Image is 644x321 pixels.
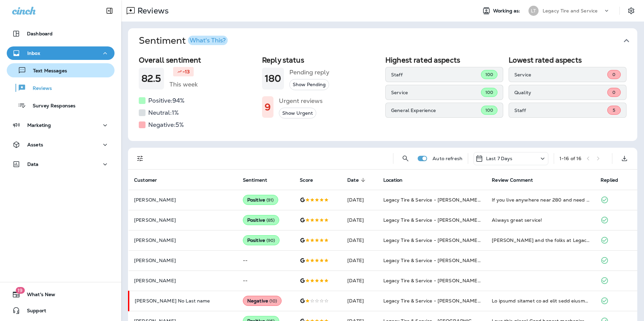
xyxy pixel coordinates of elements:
[383,298,546,304] span: Legacy Tire & Service - [PERSON_NAME] (formerly Chelsea Tire Pros)
[265,73,281,84] h1: 180
[148,95,185,106] h5: Positive: 94 %
[188,36,228,45] button: What's This?
[7,288,115,301] button: 19What's New
[492,217,590,223] div: Always great service!
[493,8,522,14] span: Working as:
[7,98,115,112] button: Survey Responses
[492,177,533,183] span: Review Comment
[612,72,615,77] span: 0
[514,108,607,113] p: Staff
[383,197,546,203] span: Legacy Tire & Service - [PERSON_NAME] (formerly Chelsea Tire Pros)
[383,257,546,263] span: Legacy Tire & Service - [PERSON_NAME] (formerly Chelsea Tire Pros)
[135,298,232,304] p: [PERSON_NAME] No Last name
[399,152,412,165] button: Search Reviews
[134,217,232,223] p: [PERSON_NAME]
[485,90,493,95] span: 100
[27,50,40,56] p: Inbox
[543,8,598,13] p: Legacy Tire and Service
[266,217,275,223] span: ( 85 )
[100,4,119,17] button: Collapse Sidebar
[383,237,546,243] span: Legacy Tire & Service - [PERSON_NAME] (formerly Chelsea Tire Pros)
[279,108,316,119] button: Show Urgent
[139,35,228,46] h1: Sentiment
[514,90,607,95] p: Quality
[133,28,643,53] button: SentimentWhat's This?
[492,197,590,203] div: If you live anywhere near 280 and need a new automotive shop, Chelsea Tire/Legacy Tire is the bes...
[237,250,295,271] td: --
[383,177,403,183] span: Location
[342,230,378,250] td: [DATE]
[26,103,75,109] p: Survey Responses
[190,37,226,43] div: What's This?
[492,177,542,183] span: Review Comment
[134,177,166,183] span: Customer
[279,96,323,106] h5: Urgent reviews
[7,81,115,95] button: Reviews
[492,237,590,244] div: Zach and the folks at Legacy Tire & Service are the best!! Best prices and best service!
[383,177,412,183] span: Location
[27,142,43,147] p: Assets
[383,217,546,223] span: Legacy Tire & Service - [PERSON_NAME] (formerly Chelsea Tire Pros)
[7,63,115,77] button: Text Messages
[27,122,51,128] p: Marketing
[148,119,184,130] h5: Negative: 5 %
[133,152,147,165] button: Filters
[266,197,274,203] span: ( 91 )
[342,190,378,210] td: [DATE]
[262,56,380,64] h2: Reply status
[486,156,513,161] p: Last 7 Days
[169,79,198,90] h5: This week
[243,235,280,245] div: Positive
[342,271,378,291] td: [DATE]
[27,162,39,167] p: Data
[613,107,615,113] span: 5
[347,177,359,183] span: Date
[266,238,275,243] span: ( 90 )
[612,90,615,95] span: 0
[183,68,190,75] p: -13
[27,31,53,36] p: Dashboard
[514,72,607,77] p: Service
[243,296,282,306] div: Negative
[134,238,232,243] p: [PERSON_NAME]
[342,250,378,271] td: [DATE]
[139,56,257,64] h2: Overall sentiment
[269,298,277,304] span: ( 10 )
[559,156,581,161] div: 1 - 16 of 16
[342,291,378,311] td: [DATE]
[432,156,462,161] p: Auto refresh
[15,287,25,294] span: 19
[492,297,590,304] div: It really saddens me to post this review, but if this could happen to me I hope it won't to you. ...
[135,6,169,16] p: Reviews
[243,177,276,183] span: Sentiment
[300,177,322,183] span: Score
[391,108,481,113] p: General Experience
[243,177,267,183] span: Sentiment
[243,195,278,205] div: Positive
[289,79,329,90] button: Show Pending
[509,56,626,64] h2: Lowest rated aspects
[243,215,279,225] div: Positive
[7,138,115,151] button: Assets
[26,68,67,74] p: Text Messages
[391,72,481,77] p: Staff
[625,5,637,17] button: Settings
[289,67,329,78] h5: Pending reply
[528,6,539,16] div: LT
[385,56,503,64] h2: Highest rated aspects
[134,197,232,203] p: [PERSON_NAME]
[601,177,618,183] span: Replied
[7,118,115,132] button: Marketing
[347,177,367,183] span: Date
[128,53,637,141] div: SentimentWhat's This?
[148,107,179,118] h5: Neutral: 1 %
[134,258,232,263] p: [PERSON_NAME]
[7,27,115,40] button: Dashboard
[7,46,115,60] button: Inbox
[20,292,55,300] span: What's New
[7,157,115,171] button: Data
[391,90,481,95] p: Service
[601,177,627,183] span: Replied
[383,278,546,284] span: Legacy Tire & Service - [PERSON_NAME] (formerly Chelsea Tire Pros)
[7,304,115,317] button: Support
